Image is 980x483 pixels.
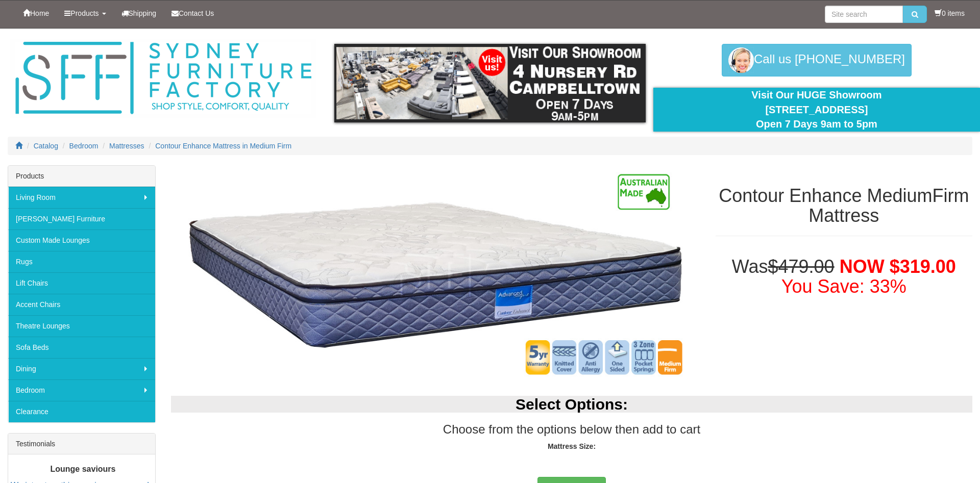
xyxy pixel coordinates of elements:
strong: Mattress Size: [548,442,596,450]
del: $479.00 [768,256,835,277]
span: Shipping [129,9,157,17]
div: Testimonials [8,434,155,454]
b: Select Options: [516,396,628,413]
span: NOW $319.00 [840,256,956,277]
div: Visit Our HUGE Showroom [STREET_ADDRESS] Open 7 Days 9am to 5pm [661,88,972,132]
a: Accent Chairs [8,294,155,315]
span: Products [70,9,99,17]
a: Mattresses [109,142,144,150]
a: Home [15,1,57,26]
h3: Choose from the options below then add to cart [171,423,972,436]
div: Products [8,166,155,187]
a: Bedroom [8,379,155,401]
a: Rugs [8,251,155,272]
a: Bedroom [69,142,99,150]
input: Site search [825,6,903,23]
a: Shipping [114,1,164,26]
a: Products [57,1,113,26]
a: Contour Enhance Mattress in Medium Firm [155,142,291,150]
a: Theatre Lounges [8,315,155,337]
li: 0 items [935,8,965,18]
b: Lounge saviours [50,465,115,473]
a: Catalog [34,142,58,150]
a: Dining [8,358,155,379]
img: Sydney Furniture Factory [10,39,316,118]
a: [PERSON_NAME] Furniture [8,208,155,230]
font: You Save: 33% [781,276,906,297]
a: Sofa Beds [8,337,155,358]
h1: Contour Enhance MediumFirm Mattress [716,186,972,226]
span: Contact Us [179,9,214,17]
a: Custom Made Lounges [8,230,155,251]
span: Home [30,9,49,17]
a: Clearance [8,401,155,422]
img: showroom.gif [334,44,646,122]
a: Lift Chairs [8,272,155,294]
a: Contact Us [164,1,222,26]
a: Living Room [8,187,155,208]
h1: Was [716,257,972,297]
